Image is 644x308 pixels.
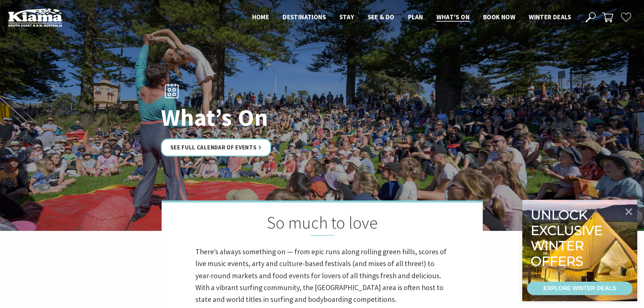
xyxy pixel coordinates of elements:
span: What’s On [436,13,470,21]
h2: So much to love [195,213,449,236]
h1: What’s On [161,104,352,131]
div: Unlock exclusive winter offers [531,207,605,269]
p: There’s always something on — from epic runs along rolling green hills, scores of live music even... [195,246,449,305]
span: Stay [339,13,354,21]
span: Winter Deals [529,13,571,21]
div: EXPLORE WINTER DEALS [543,282,616,295]
span: See & Do [368,13,395,21]
span: Destinations [283,13,326,21]
nav: Main Menu [245,12,578,23]
img: Kiama Logo [8,8,62,27]
a: EXPLORE WINTER DEALS [527,282,633,295]
a: See Full Calendar of Events [161,139,271,157]
span: Plan [408,13,423,21]
span: Home [252,13,269,21]
span: Book now [483,13,515,21]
